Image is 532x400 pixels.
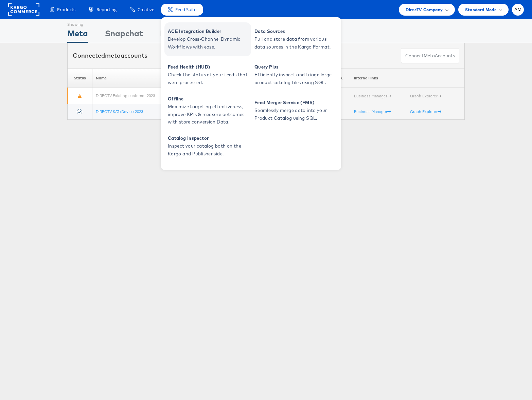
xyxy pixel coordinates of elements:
th: Name [92,69,198,88]
span: Efficiently inspect and triage large product catalog files using SQL. [254,71,336,87]
span: Feed Health (HUD) [168,63,249,71]
span: Standard Mode [465,6,497,13]
div: Pinterest [160,27,196,43]
th: Status [68,69,92,88]
a: Offline Maximize targeting effectiveness, improve KPIs & measure outcomes with store conversion D... [164,94,251,128]
span: Pull and store data from various data sources in the Kargo Format. [254,35,336,51]
button: ConnectmetaAccounts [401,48,459,63]
span: Products [57,6,75,13]
div: Meta [67,27,88,43]
span: Feed Suite [175,6,196,13]
span: Seamlessly merge data into your Product Catalog using SQL. [254,107,336,122]
span: meta [105,52,121,59]
a: Graph Explorer [410,109,441,114]
span: AM [514,7,522,12]
span: Maximize targeting effectiveness, improve KPIs & measure outcomes with store conversion Data. [168,103,249,126]
span: DirecTV Company [406,6,443,13]
span: Develop Cross-Channel Dynamic Workflows with ease. [168,35,249,51]
span: Check the status of your feeds that were processed. [168,71,249,87]
a: Query Plus Efficiently inspect and triage large product catalog files using SQL. [251,58,338,92]
a: Feed Merger Service (FMS) Seamlessly merge data into your Product Catalog using SQL. [251,94,338,128]
span: Data Sources [254,27,336,35]
a: Catalog Inspector Inspect your catalog both on the Kargo and Publisher side. [164,129,251,163]
span: Reporting [96,6,117,13]
a: Data Sources Pull and store data from various data sources in the Kargo Format. [251,22,338,56]
span: Creative [138,6,154,13]
a: ACE Integration Builder Develop Cross-Channel Dynamic Workflows with ease. [164,22,251,56]
div: Showing [67,19,88,27]
div: Snapchat [105,27,143,43]
div: Connected accounts [73,51,147,60]
span: meta [424,53,435,59]
span: Feed Merger Service (FMS) [254,99,336,107]
span: Query Plus [254,63,336,71]
a: Business Manager [354,93,391,98]
a: DIRECTV SAT+Device 2023 [96,109,143,114]
a: DIRECTV Existing customer 2023 [96,93,155,98]
a: Graph Explorer [410,93,441,98]
span: Catalog Inspector [168,134,249,142]
a: Business Manager [354,109,391,114]
span: Offline [168,95,249,103]
span: ACE Integration Builder [168,27,249,35]
a: Feed Health (HUD) Check the status of your feeds that were processed. [164,58,251,92]
span: Inspect your catalog both on the Kargo and Publisher side. [168,142,249,158]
